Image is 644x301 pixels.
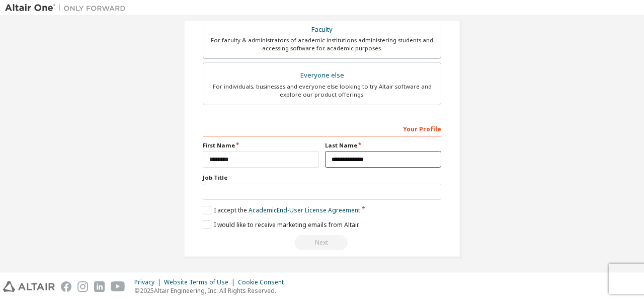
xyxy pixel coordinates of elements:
img: linkedin.svg [94,281,105,292]
div: Your Profile [203,120,441,136]
div: Faculty [209,23,435,37]
label: Job Title [203,174,441,182]
div: For faculty & administrators of academic institutions administering students and accessing softwa... [209,36,435,52]
label: Last Name [325,141,441,149]
div: Cookie Consent [238,278,290,286]
img: Altair One [5,3,131,13]
label: First Name [203,141,319,149]
div: Privacy [134,278,164,286]
img: facebook.svg [61,281,71,292]
img: altair_logo.svg [3,281,55,292]
div: Read and acccept EULA to continue [203,235,441,250]
div: Everyone else [209,68,435,83]
a: Academic End-User License Agreement [249,206,360,214]
img: youtube.svg [111,281,125,292]
p: © 2025 Altair Engineering, Inc. All Rights Reserved. [134,286,290,295]
label: I would like to receive marketing emails from Altair [203,220,359,229]
div: Website Terms of Use [164,278,238,286]
div: For individuals, businesses and everyone else looking to try Altair software and explore our prod... [209,83,435,99]
label: I accept the [203,206,360,214]
img: instagram.svg [77,281,88,292]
